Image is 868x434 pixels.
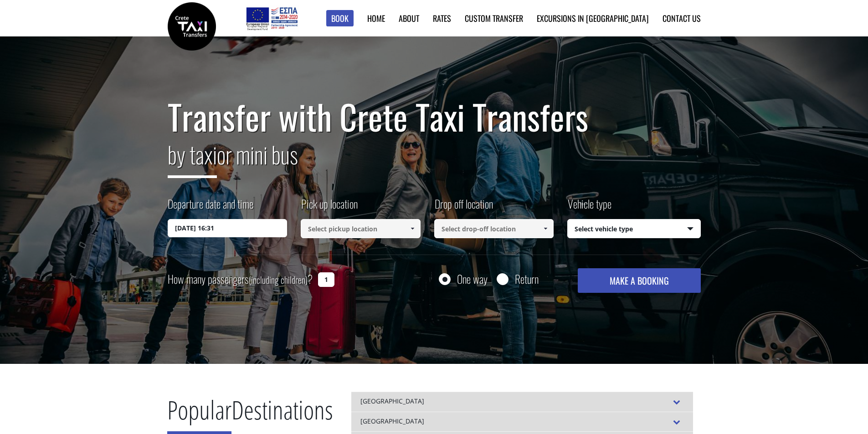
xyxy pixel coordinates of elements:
span: Select vehicle type [568,220,700,239]
a: Home [367,12,385,24]
input: Select pickup location [301,219,421,238]
label: Vehicle type [567,196,611,219]
a: About [399,12,419,24]
a: Rates [433,12,451,24]
span: by taxi [168,137,217,178]
a: Excursions in [GEOGRAPHIC_DATA] [537,12,649,24]
a: Book [326,10,354,27]
a: Contact us [663,12,701,24]
img: Crete Taxi Transfers | Safe Taxi Transfer Services from to Heraklion Airport, Chania Airport, Ret... [168,2,216,51]
label: How many passengers ? [168,268,313,291]
small: (including children) [249,273,308,286]
button: MAKE A BOOKING [578,268,700,293]
span: Popular [167,392,231,434]
a: Custom Transfer [465,12,523,24]
h1: Transfer with Crete Taxi Transfers [168,97,701,136]
a: Crete Taxi Transfers | Safe Taxi Transfer Services from to Heraklion Airport, Chania Airport, Ret... [168,20,216,30]
h2: or mini bus [168,136,701,185]
label: Departure date and time [168,196,253,219]
a: Show All Items [538,219,553,238]
input: Select drop-off location [434,219,554,238]
a: Show All Items [405,219,420,238]
label: Pick up location [301,196,358,219]
label: Return [515,273,539,285]
div: [GEOGRAPHIC_DATA] [351,392,693,412]
img: e-bannersEUERDF180X90.jpg [245,5,299,32]
label: Drop off location [434,196,493,219]
div: [GEOGRAPHIC_DATA] [351,412,693,432]
label: One way [457,273,488,285]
